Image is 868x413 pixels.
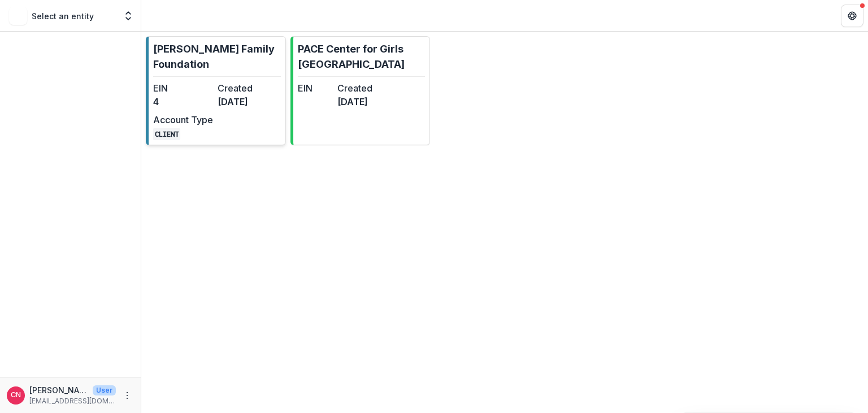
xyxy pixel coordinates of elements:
[146,36,286,145] a: [PERSON_NAME] Family FoundationEIN4Created[DATE]Account TypeCLIENT
[218,81,277,95] dt: Created
[841,5,863,27] button: Get Help
[290,36,431,145] a: PACE Center for Girls [GEOGRAPHIC_DATA]EINCreated[DATE]
[120,389,134,402] button: More
[337,81,372,95] dt: Created
[298,41,426,72] p: PACE Center for Girls [GEOGRAPHIC_DATA]
[32,10,94,22] p: Select an entity
[9,7,27,25] img: Select an entity
[93,385,116,395] p: User
[298,81,333,95] dt: EIN
[153,128,180,140] code: CLIENT
[153,113,213,127] dt: Account Type
[153,41,281,72] p: [PERSON_NAME] Family Foundation
[29,396,116,406] p: [EMAIL_ADDRESS][DOMAIN_NAME]
[153,81,213,95] dt: EIN
[120,5,136,27] button: Open entity switcher
[337,95,372,108] dd: [DATE]
[11,392,21,399] div: Carol Nieves
[218,95,277,108] dd: [DATE]
[29,384,88,396] p: [PERSON_NAME]
[153,95,213,108] dd: 4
